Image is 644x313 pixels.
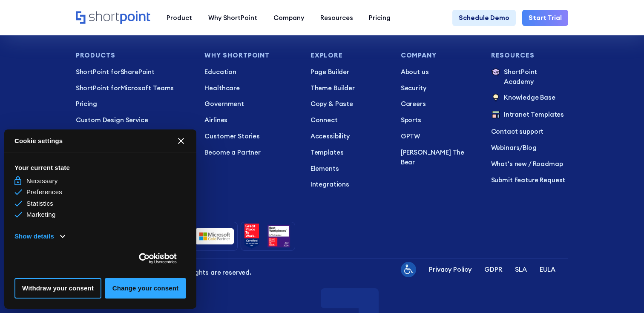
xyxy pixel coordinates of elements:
a: Security [401,83,478,93]
a: Sports [401,115,478,125]
h3: Explore [310,52,388,59]
strong: Cookie settings [14,136,63,146]
a: Home [76,11,151,25]
button: Show details [14,232,65,241]
button: Withdraw your consent [14,278,101,299]
p: Intranet Templates [504,110,564,121]
div: Resources [320,13,353,23]
a: Pricing [361,10,399,26]
h3: Products [76,52,192,59]
a: Careers [401,99,478,109]
div: Why ShortPoint [208,13,257,23]
a: GPTW [401,132,478,141]
h3: Why Shortpoint [204,52,297,59]
a: Pricing [76,99,192,109]
a: [PERSON_NAME] The Bear [401,148,478,167]
a: ShortPoint Academy [491,67,569,86]
p: ShortPoint Academy [504,67,569,86]
a: Copy & Paste [310,99,388,109]
a: GDPR [484,265,502,275]
a: Theme Builder [310,83,388,93]
a: Healthcare [204,83,297,93]
a: Airlines [204,115,297,125]
a: Become a Partner [204,148,297,158]
span: ShortPoint for [76,84,121,92]
a: Schedule Demo [452,10,516,26]
a: Elements [310,164,388,174]
a: What's new / Roadmap [491,159,569,169]
button: Change your consent [105,278,186,299]
a: Usercentrics Cookiebot - opens new page [129,253,186,264]
li: Statistics [14,199,186,209]
strong: Your current state [14,163,186,173]
a: Company [265,10,312,26]
a: ShortPoint forMicrosoft Teams [76,83,192,93]
p: SharePoint [76,67,192,77]
p: / [491,143,569,153]
li: Preferences [14,187,186,197]
a: Resources [312,10,361,26]
iframe: Chat Widget [491,214,644,313]
a: Product [158,10,200,26]
a: Accessibility [310,132,388,141]
a: Templates [310,148,388,158]
div: Company [273,13,304,23]
p: Knowledge Base [504,93,555,103]
a: Privacy Policy [429,265,471,275]
a: Why ShortPoint [200,10,265,26]
li: Necessary [14,176,186,186]
a: Custom Design Service [76,115,192,125]
a: Submit Feature Request [491,175,569,185]
h3: Resources [491,52,569,59]
p: Microsoft Teams [76,83,192,93]
h3: Company [401,52,478,59]
span: ShortPoint for [76,68,121,76]
div: Pricing [369,13,391,23]
a: Integrations [310,180,388,190]
a: Customer Stories [204,132,297,141]
a: Webinars [491,144,520,152]
a: Contact support [491,127,569,137]
a: Intranet Templates [491,110,569,121]
a: Start Trial [522,10,568,26]
a: Blog [523,144,536,152]
a: Page Builder [310,67,388,77]
button: Close CMP widget [171,131,191,151]
div: Product [167,13,192,23]
a: Education [204,67,297,77]
a: Government [204,99,297,109]
a: Connect [310,115,388,125]
a: Knowledge Base [491,93,569,103]
a: About us [401,67,478,77]
a: ShortPoint forSharePoint [76,67,192,77]
li: Marketing [14,210,186,220]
